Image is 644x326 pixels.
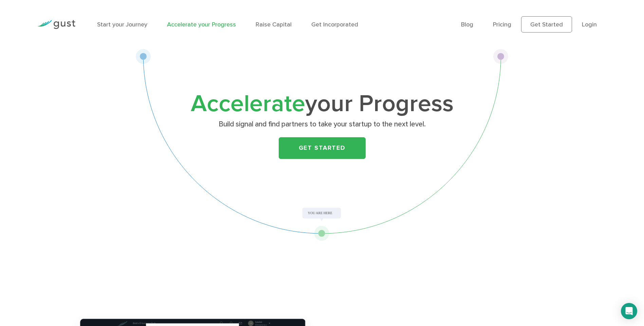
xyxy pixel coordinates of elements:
[190,120,454,129] p: Build signal and find partners to take your startup to the next level.
[521,16,572,33] a: Get Started
[167,21,236,28] a: Accelerate your Progress
[188,93,456,115] h1: your Progress
[279,137,366,159] a: Get Started
[582,21,597,28] a: Login
[311,21,358,28] a: Get Incorporated
[191,89,305,118] span: Accelerate
[256,21,292,28] a: Raise Capital
[493,21,511,28] a: Pricing
[37,20,75,29] img: Gust Logo
[97,21,147,28] a: Start your Journey
[461,21,473,28] a: Blog
[531,253,644,326] iframe: Chat Widget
